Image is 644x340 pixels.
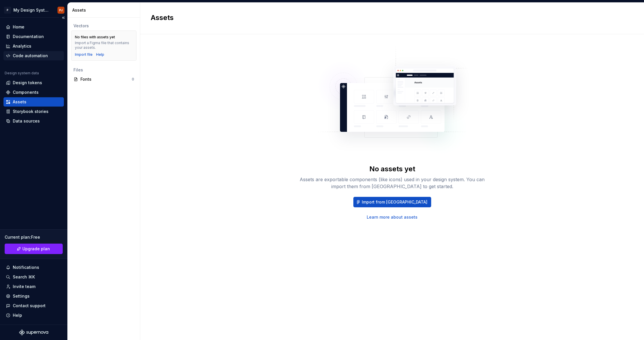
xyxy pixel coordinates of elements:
a: Home [3,22,64,32]
div: Help [13,312,22,318]
div: Analytics [13,43,31,49]
a: Data sources [3,116,64,126]
span: Upgrade plan [22,246,50,252]
div: No assets yet [369,164,415,174]
div: Assets [13,99,26,105]
a: Design tokens [3,78,64,87]
a: Help [96,52,104,57]
a: Analytics [3,42,64,51]
div: Design system data [5,71,39,75]
div: Assets are exportable components (like icons) used in your design system. You can import them fro... [299,176,485,190]
a: Learn more about assets [367,214,418,220]
button: Help [3,311,64,320]
div: My Design System [13,7,51,13]
div: Data sources [13,118,40,124]
button: Upgrade plan [5,244,63,254]
button: Notifications [3,263,64,272]
button: Import from [GEOGRAPHIC_DATA] [353,197,431,207]
div: Code automation [13,53,48,59]
div: Search ⌘K [13,274,35,280]
div: Settings [13,293,30,299]
div: P [4,7,11,14]
a: Storybook stories [3,107,64,116]
div: Fonts [80,76,132,82]
a: Fonts0 [71,75,136,84]
div: Storybook stories [13,109,48,114]
button: Search ⌘K [3,272,64,282]
a: Assets [3,97,64,107]
div: Notifications [13,265,39,270]
svg: Supernova Logo [19,330,48,335]
div: Current plan : Free [5,234,63,240]
a: Documentation [3,32,64,41]
button: PMy Design SystemPJ [1,4,66,16]
div: Import a Figma file that contains your assets. [75,41,133,50]
a: Settings [3,292,64,301]
div: Design tokens [13,80,42,86]
div: Home [13,24,24,30]
div: Invite team [13,284,35,289]
h2: Assets [151,13,627,22]
a: Components [3,88,64,97]
div: Components [13,89,39,95]
div: 0 [132,77,134,82]
div: PJ [59,8,63,12]
div: Documentation [13,34,44,39]
div: Contact support [13,303,46,309]
div: Assets [72,7,138,13]
button: Import file [75,52,93,57]
a: Invite team [3,282,64,291]
a: Code automation [3,51,64,60]
div: No files with assets yet [75,35,115,39]
div: Vectors [73,23,134,29]
div: Files [73,67,134,73]
button: Collapse sidebar [59,14,67,22]
span: Import from [GEOGRAPHIC_DATA] [362,199,427,205]
button: Contact support [3,301,64,310]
